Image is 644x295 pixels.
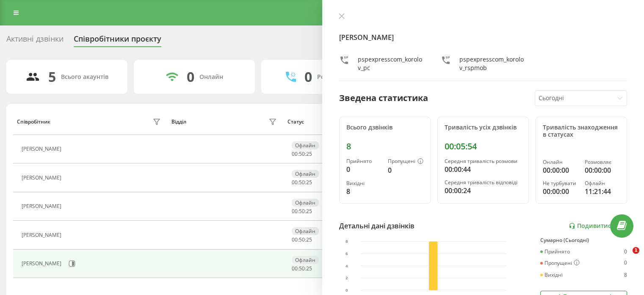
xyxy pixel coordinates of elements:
[22,175,64,181] div: [PERSON_NAME]
[306,236,312,243] span: 25
[633,247,639,254] span: 1
[171,119,186,125] div: Відділ
[345,276,348,281] text: 2
[292,170,319,178] div: Офлайн
[22,232,64,238] div: [PERSON_NAME]
[388,158,423,165] div: Пропущені
[339,32,627,42] h4: [PERSON_NAME]
[61,73,108,81] div: Всього акаунтів
[540,260,580,267] div: Пропущені
[346,186,381,197] div: 8
[346,124,423,131] div: Всього дзвінків
[292,199,319,207] div: Офлайн
[292,150,298,157] span: 00
[585,186,620,197] div: 11:21:44
[615,247,636,267] iframe: Intercom live chat
[346,180,381,186] div: Вихідні
[287,119,304,125] div: Статус
[445,164,522,174] div: 00:00:44
[292,227,319,235] div: Офлайн
[292,151,312,157] div: : :
[624,272,627,278] div: 8
[292,208,312,214] div: : :
[345,239,348,244] text: 8
[299,208,305,215] span: 50
[585,159,620,165] div: Розмовляє
[48,69,56,85] div: 5
[304,69,312,85] div: 0
[292,180,312,185] div: : :
[445,141,522,152] div: 00:05:54
[299,265,305,272] span: 50
[459,55,525,72] div: pspexpresscom_korolov_rspmob
[306,265,312,272] span: 25
[199,73,223,81] div: Онлайн
[292,256,319,264] div: Офлайн
[540,249,570,255] div: Прийнято
[540,272,563,278] div: Вихідні
[22,261,64,267] div: [PERSON_NAME]
[306,150,312,157] span: 25
[445,180,522,185] div: Середня тривалість відповіді
[585,165,620,175] div: 00:00:00
[569,222,627,230] a: Подивитись звіт
[292,179,298,186] span: 00
[299,236,305,243] span: 50
[543,165,578,175] div: 00:00:00
[445,124,522,131] div: Тривалість усіх дзвінків
[299,150,305,157] span: 50
[292,208,298,215] span: 00
[346,141,423,152] div: 8
[22,146,64,152] div: [PERSON_NAME]
[306,179,312,186] span: 25
[346,164,381,174] div: 0
[358,55,424,72] div: pspexpresscom_korolov_pc
[292,236,298,243] span: 00
[317,73,358,81] div: Розмовляють
[22,203,64,209] div: [PERSON_NAME]
[339,221,415,231] div: Детальні дані дзвінків
[346,158,381,164] div: Прийнято
[543,159,578,165] div: Онлайн
[445,158,522,164] div: Середня тривалість розмови
[292,237,312,243] div: : :
[540,237,627,243] div: Сумарно (Сьогодні)
[445,185,522,196] div: 00:00:24
[17,119,50,125] div: Співробітник
[306,208,312,215] span: 25
[585,180,620,186] div: Офлайн
[292,266,312,272] div: : :
[74,34,161,48] div: Співробітники проєкту
[292,141,319,149] div: Офлайн
[345,288,348,293] text: 0
[543,186,578,197] div: 00:00:00
[299,179,305,186] span: 50
[345,251,348,256] text: 6
[345,264,348,268] text: 4
[543,180,578,186] div: Не турбувати
[543,124,620,138] div: Тривалість знаходження в статусах
[339,92,428,104] div: Зведена статистика
[388,165,423,175] div: 0
[6,34,64,48] div: Активні дзвінки
[292,265,298,272] span: 00
[187,69,194,85] div: 0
